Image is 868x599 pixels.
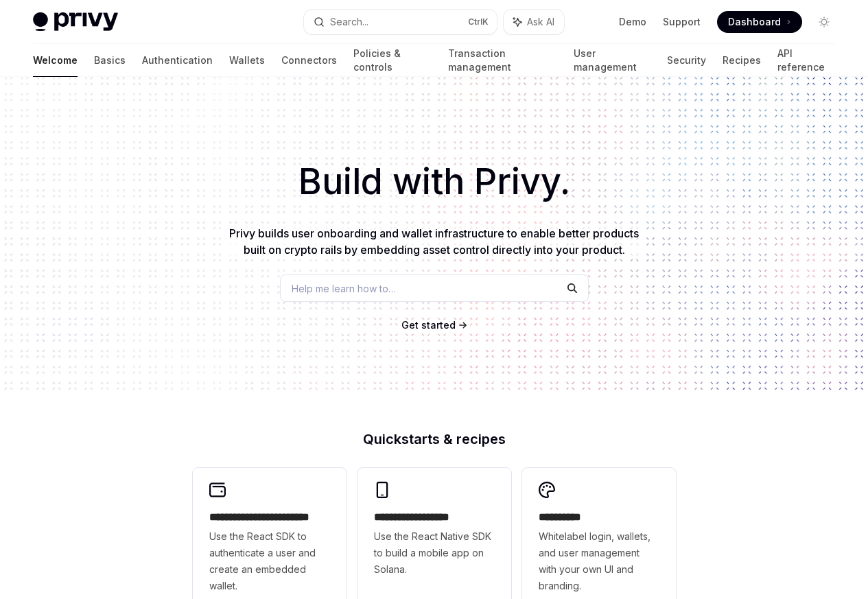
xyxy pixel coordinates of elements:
a: Policies & controls [353,44,432,77]
a: Support [663,15,701,29]
a: Basics [94,44,126,77]
a: Transaction management [448,44,556,77]
span: Dashboard [728,15,781,29]
h1: Build with Privy. [22,155,846,209]
button: Toggle dark mode [813,11,835,33]
span: Use the React Native SDK to build a mobile app on Solana. [374,528,495,578]
a: User management [574,44,651,77]
a: Demo [619,15,646,29]
a: Connectors [281,44,337,77]
span: Ask AI [527,15,554,29]
div: Search... [330,14,368,30]
span: Help me learn how to… [292,281,396,296]
a: Get started [401,318,456,332]
a: Dashboard [717,11,802,33]
span: Privy builds user onboarding and wallet infrastructure to enable better products built on crypto ... [229,226,639,257]
a: Wallets [229,44,265,77]
button: Ask AI [504,10,564,34]
a: Authentication [142,44,213,77]
span: Get started [401,319,456,331]
img: light logo [33,12,118,32]
h2: Quickstarts & recipes [193,432,676,446]
a: API reference [777,44,835,77]
a: Welcome [33,44,78,77]
button: Search...CtrlK [304,10,497,34]
span: Whitelabel login, wallets, and user management with your own UI and branding. [539,528,659,594]
span: Use the React SDK to authenticate a user and create an embedded wallet. [209,528,330,594]
a: Security [667,44,706,77]
span: Ctrl K [468,16,489,27]
a: Recipes [723,44,761,77]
